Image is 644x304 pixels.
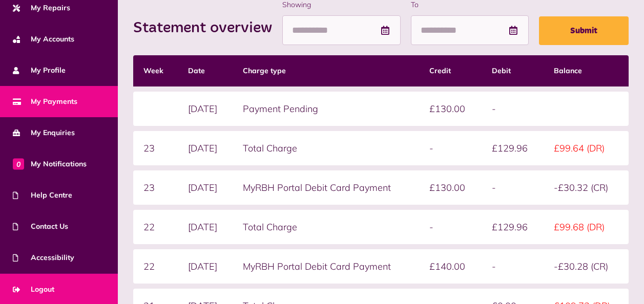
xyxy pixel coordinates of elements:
[133,19,282,37] h2: Statement overview
[133,249,178,284] td: 22
[13,284,54,295] span: Logout
[233,170,419,205] td: MyRBH Portal Debit Card Payment
[133,170,178,205] td: 23
[482,55,544,86] th: Debit
[13,3,70,13] span: My Repairs
[419,170,482,205] td: £130.00
[544,131,629,165] td: £99.64 (DR)
[233,55,419,86] th: Charge type
[482,170,544,205] td: -
[419,131,482,165] td: -
[233,131,419,165] td: Total Charge
[178,92,233,126] td: [DATE]
[178,249,233,284] td: [DATE]
[178,210,233,244] td: [DATE]
[178,131,233,165] td: [DATE]
[419,249,482,284] td: £140.00
[233,92,419,126] td: Payment Pending
[13,96,77,107] span: My Payments
[133,210,178,244] td: 22
[178,170,233,205] td: [DATE]
[13,65,66,76] span: My Profile
[13,221,68,232] span: Contact Us
[539,16,629,45] button: Submit
[13,158,24,169] span: 0
[178,55,233,86] th: Date
[233,249,419,284] td: MyRBH Portal Debit Card Payment
[13,159,87,169] span: My Notifications
[13,34,74,45] span: My Accounts
[482,249,544,284] td: -
[419,210,482,244] td: -
[13,190,72,201] span: Help Centre
[419,55,482,86] th: Credit
[544,249,629,284] td: -£30.28 (CR)
[482,92,544,126] td: -
[133,131,178,165] td: 23
[482,131,544,165] td: £129.96
[13,127,75,138] span: My Enquiries
[544,55,629,86] th: Balance
[419,92,482,126] td: £130.00
[233,210,419,244] td: Total Charge
[133,55,178,86] th: Week
[13,252,74,263] span: Accessibility
[544,170,629,205] td: -£30.32 (CR)
[482,210,544,244] td: £129.96
[544,210,629,244] td: £99.68 (DR)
